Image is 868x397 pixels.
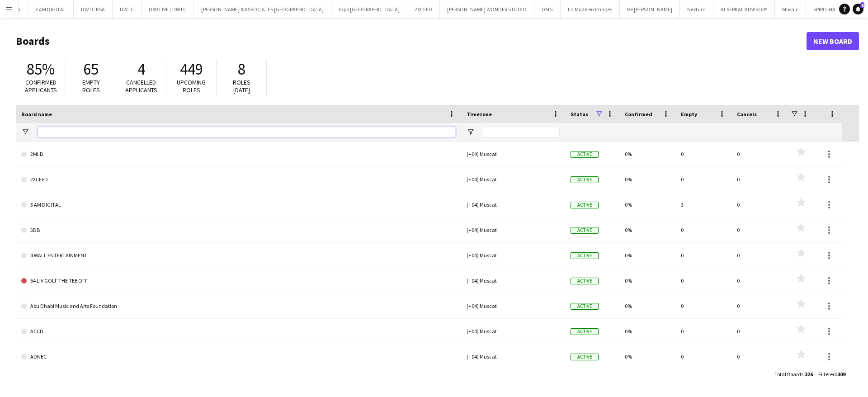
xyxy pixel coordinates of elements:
span: Active [571,151,599,158]
button: DWTC [113,0,142,18]
a: ADNEC [21,344,456,369]
span: Upcoming roles [177,78,206,94]
span: Active [571,303,599,310]
button: Expo [GEOGRAPHIC_DATA] [331,0,407,18]
span: Total Boards [774,371,803,378]
div: 0% [619,344,675,369]
span: 326 [805,371,813,378]
span: Active [571,354,599,360]
span: Roles [DATE] [233,78,250,94]
span: 309 [837,371,845,378]
span: Active [571,227,599,234]
a: Abu Dhabi Music and Arts Foundation [21,293,456,319]
span: Cancels [737,111,757,118]
span: Filtered [818,371,836,378]
a: 6 [853,4,863,14]
div: 0 [731,243,788,268]
div: (+04) Muscat [461,268,565,293]
span: Confirmed applicants [25,78,57,94]
button: Open Filter Menu [21,128,29,136]
div: 0 [675,319,731,344]
span: Active [571,278,599,284]
div: 0% [619,268,675,293]
div: 0 [731,217,788,242]
div: 0% [619,319,675,344]
div: 0 [731,268,788,293]
div: 0% [619,167,675,192]
span: Cancelled applicants [125,78,157,94]
span: Empty roles [82,78,100,94]
span: 85% [27,59,55,79]
button: DXB LIVE / DWTC [142,0,194,18]
span: Timezone [467,111,492,118]
div: 0 [731,344,788,369]
div: 0 [675,167,731,192]
button: 3 AM DIGITAL [28,0,74,18]
a: New Board [807,32,859,50]
div: (+04) Muscat [461,243,565,268]
input: Timezone Filter Input [483,127,560,137]
button: Mosaic [775,0,806,18]
div: 0% [619,192,675,217]
button: SPIRO-HABOOB [806,0,858,18]
button: Be [PERSON_NAME] [620,0,680,18]
div: 0 [675,243,731,268]
input: Board name Filter Input [38,127,456,137]
button: DWTC KSA [74,0,113,18]
div: : [774,365,813,383]
div: 0% [619,243,675,268]
div: 0% [619,293,675,318]
span: Active [571,252,599,259]
div: 0 [675,293,731,318]
div: (+04) Muscat [461,217,565,242]
button: Open Filter Menu [467,128,475,136]
div: 0 [675,217,731,242]
span: 8 [238,59,245,79]
div: 0 [731,293,788,318]
span: Confirmed [625,111,652,118]
div: 0% [619,142,675,166]
span: Status [571,111,588,118]
div: 0 [731,319,788,344]
span: Active [571,176,599,183]
span: 65 [83,59,99,79]
span: Active [571,202,599,208]
div: (+04) Muscat [461,344,565,369]
a: 3 AM DIGITAL [21,192,456,217]
div: (+04) Muscat [461,192,565,217]
div: (+04) Muscat [461,293,565,318]
a: 2XCEED [21,167,456,192]
div: 0 [731,167,788,192]
div: 0 [675,344,731,369]
span: Board name [21,111,52,118]
button: ALSERKAL ADVISORY [713,0,775,18]
a: 54 LIV GOLF THE TEE OFF [21,268,456,293]
div: 0 [675,142,731,166]
h1: Boards [16,34,807,48]
a: ACCD [21,319,456,344]
div: (+04) Muscat [461,142,565,166]
div: 0 [731,142,788,166]
span: Active [571,328,599,335]
div: 0 [731,192,788,217]
button: Nexturn [680,0,713,18]
span: 4 [137,59,145,79]
div: (+04) Muscat [461,319,565,344]
button: [PERSON_NAME] WONDER STUDIO [440,0,534,18]
a: 2MLD [21,142,456,167]
span: 449 [180,59,203,79]
div: : [818,365,845,383]
a: 4 WALL ENTERTAINMENT [21,243,456,268]
a: 3DB [21,217,456,243]
div: 0% [619,217,675,242]
div: 3 [675,192,731,217]
button: [PERSON_NAME] & ASSOCIATES [GEOGRAPHIC_DATA] [194,0,331,18]
button: La Mode en Images [561,0,620,18]
span: 6 [860,2,864,8]
div: (+04) Muscat [461,167,565,192]
button: DMG [534,0,561,18]
div: 0 [675,268,731,293]
span: Empty [681,111,697,118]
button: 2XCEED [407,0,440,18]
